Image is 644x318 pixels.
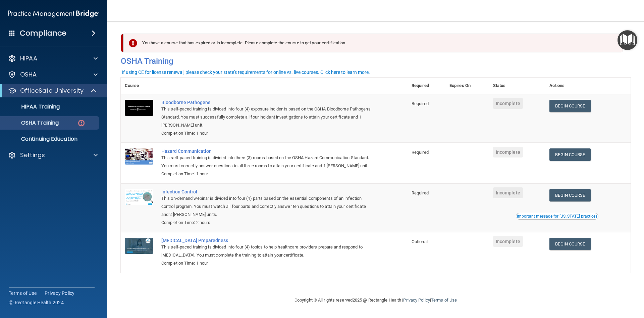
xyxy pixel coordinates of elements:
button: Open Resource Center [618,30,637,50]
th: Expires On [445,78,489,94]
a: Privacy Policy [45,290,75,297]
a: HIPAA [8,54,98,62]
p: Settings [20,151,45,159]
button: If using CE for license renewal, please check your state's requirements for online vs. live cours... [121,69,371,76]
a: Infection Control [161,189,374,194]
div: This self-paced training is divided into four (4) exposure incidents based on the OSHA Bloodborne... [161,105,374,129]
th: Status [489,78,546,94]
span: Required [412,150,429,155]
img: danger-circle.6113f641.png [77,119,86,127]
p: Continuing Education [4,136,96,142]
span: Incomplete [493,147,523,157]
span: Required [412,190,429,195]
div: Completion Time: 1 hour [161,129,374,137]
a: Begin Course [549,148,590,161]
span: Incomplete [493,236,523,247]
a: Terms of Use [9,290,37,297]
span: Incomplete [493,187,523,198]
span: Ⓒ Rectangle Health 2024 [9,299,64,306]
a: Terms of Use [431,298,457,303]
th: Course [121,78,157,94]
a: OfficeSafe University [8,87,97,95]
p: HIPAA [20,54,37,62]
div: This self-paced training is divided into three (3) rooms based on the OSHA Hazard Communication S... [161,154,374,170]
span: Required [412,101,429,106]
a: Settings [8,151,98,159]
th: Required [408,78,445,94]
h4: OSHA Training [121,56,631,66]
a: Begin Course [549,100,590,112]
a: Begin Course [549,238,590,250]
div: If using CE for license renewal, please check your state's requirements for online vs. live cours... [122,70,370,75]
div: Copyright © All rights reserved 2025 @ Rectangle Health | | [253,289,498,311]
th: Actions [545,78,631,94]
div: Completion Time: 1 hour [161,170,374,178]
div: This on-demand webinar is divided into four (4) parts based on the essential components of an inf... [161,194,374,219]
div: This self-paced training is divided into four (4) topics to help healthcare providers prepare and... [161,243,374,259]
a: Bloodborne Pathogens [161,100,374,105]
div: Completion Time: 1 hour [161,259,374,267]
a: Hazard Communication [161,148,374,154]
a: Begin Course [549,189,590,201]
span: Incomplete [493,98,523,109]
button: Read this if you are a dental practitioner in the state of CA [516,213,598,220]
a: OSHA [8,71,98,79]
p: OfficeSafe University [20,87,84,95]
div: Important message for [US_STATE] practices [517,214,597,218]
p: HIPAA Training [4,103,60,110]
img: exclamation-circle-solid-danger.72ef9ffc.png [129,39,137,47]
span: Optional [412,239,428,244]
a: [MEDICAL_DATA] Preparedness [161,238,374,243]
p: OSHA [20,71,37,79]
p: OSHA Training [4,120,59,126]
a: Privacy Policy [403,298,430,303]
h4: Compliance [20,29,66,38]
img: PMB logo [8,7,99,20]
div: Completion Time: 2 hours [161,219,374,227]
div: You have a course that has expired or is incomplete. Please complete the course to get your certi... [123,34,623,52]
